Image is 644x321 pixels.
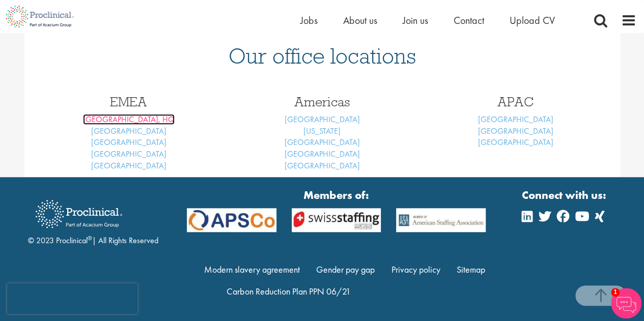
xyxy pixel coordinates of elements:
[187,187,486,203] strong: Members of:
[478,126,553,136] a: [GEOGRAPHIC_DATA]
[403,14,428,27] a: Join us
[28,193,130,235] img: Proclinical Recruitment
[343,14,377,27] a: About us
[83,114,175,125] a: [GEOGRAPHIC_DATA], HQ
[91,137,166,148] a: [GEOGRAPHIC_DATA]
[285,137,360,148] a: [GEOGRAPHIC_DATA]
[611,288,620,297] span: 1
[611,288,641,318] img: Chatbot
[91,160,166,171] a: [GEOGRAPHIC_DATA]
[522,187,608,203] strong: Connect with us:
[40,45,605,67] h1: Our office locations
[427,95,605,108] h3: APAC
[285,114,360,125] a: [GEOGRAPHIC_DATA]
[227,285,350,297] a: Carbon Reduction Plan PPN 06/21
[88,234,92,242] sup: ®
[28,192,158,247] div: © 2023 Proclinical | All Rights Reserved
[391,264,440,275] a: Privacy policy
[7,283,137,314] iframe: reCAPTCHA
[454,14,484,27] a: Contact
[478,114,553,125] a: [GEOGRAPHIC_DATA]
[457,264,485,275] a: Sitemap
[91,149,166,159] a: [GEOGRAPHIC_DATA]
[285,149,360,159] a: [GEOGRAPHIC_DATA]
[233,95,411,108] h3: Americas
[510,14,555,27] a: Upload CV
[303,126,341,136] a: [US_STATE]
[284,208,389,232] img: APSCo
[285,160,360,171] a: [GEOGRAPHIC_DATA]
[91,126,166,136] a: [GEOGRAPHIC_DATA]
[300,14,318,27] a: Jobs
[388,208,493,232] img: APSCo
[179,208,284,232] img: APSCo
[316,264,375,275] a: Gender pay gap
[478,137,553,148] a: [GEOGRAPHIC_DATA]
[204,264,300,275] a: Modern slavery agreement
[40,95,218,108] h3: EMEA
